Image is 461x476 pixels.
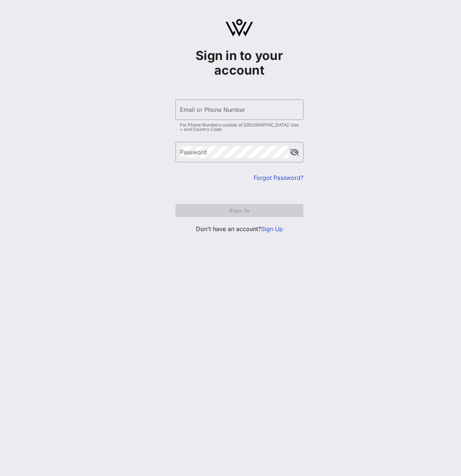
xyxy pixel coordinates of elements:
img: logo.svg [226,19,253,37]
a: Forgot Password? [254,174,303,181]
h1: Sign in to your account [175,48,303,78]
div: For Phone Numbers outside of [GEOGRAPHIC_DATA]: Use + and Country Code [180,123,299,132]
p: Don't have an account? [175,224,303,233]
button: append icon [290,149,299,156]
a: Sign Up [261,225,283,233]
